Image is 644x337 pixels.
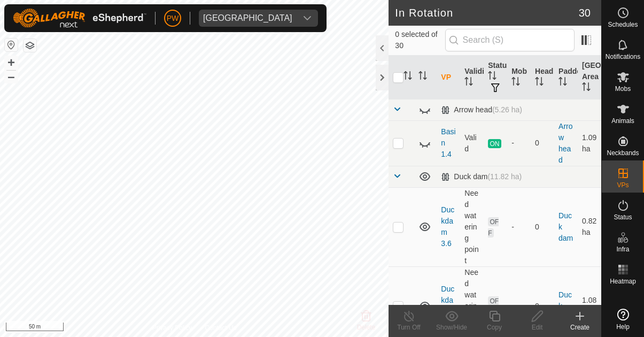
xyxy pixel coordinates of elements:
[418,73,427,81] p-sorticon: Activate to sort
[445,29,575,51] input: Search (S)
[602,304,644,334] a: Help
[24,39,36,52] button: Map Layers
[488,73,496,81] p-sorticon: Activate to sort
[578,187,601,266] td: 0.82 ha
[441,127,455,158] a: Basin 1.4
[511,301,526,312] div: -
[297,10,318,27] div: dropdown trigger
[558,323,601,332] div: Create
[205,323,236,333] a: Contact Us
[484,56,507,99] th: Status
[487,172,522,181] span: (11.82 ha)
[578,56,601,99] th: [GEOGRAPHIC_DATA] Area
[488,217,499,238] span: OFF
[13,9,146,28] img: Gallagher Logo
[404,73,412,81] p-sorticon: Activate to sort
[578,120,601,166] td: 1.09 ha
[5,39,18,51] button: Reset Map
[582,84,591,93] p-sorticon: Activate to sort
[437,56,460,99] th: VP
[460,187,484,266] td: Need watering point
[616,246,629,252] span: Infra
[511,221,526,233] div: -
[531,56,554,99] th: Head
[395,6,578,19] h2: In Rotation
[607,150,639,156] span: Neckbands
[558,211,573,242] a: Duck dam
[464,79,473,87] p-sorticon: Activate to sort
[558,122,572,164] a: Arrow head
[615,86,631,92] span: Mobs
[606,53,640,60] span: Notifications
[203,14,292,22] div: [GEOGRAPHIC_DATA]
[430,323,473,332] div: Show/Hide
[558,79,567,87] p-sorticon: Activate to sort
[554,56,578,99] th: Paddock
[531,120,554,166] td: 0
[441,205,454,248] a: Duckdam 3.6
[507,56,531,99] th: Mob
[152,323,192,333] a: Privacy Policy
[199,10,297,27] span: Kawhia Farm
[167,13,179,24] span: PW
[441,105,522,114] div: Arrow head
[608,21,638,28] span: Schedules
[610,278,636,285] span: Heatmap
[473,323,516,332] div: Copy
[441,285,454,327] a: Duckdam 3.5
[460,56,484,99] th: Validity
[492,105,522,114] span: (5.26 ha)
[516,323,558,332] div: Edit
[5,56,18,69] button: +
[531,187,554,266] td: 0
[460,120,484,166] td: Valid
[441,172,522,181] div: Duck dam
[488,139,501,148] span: ON
[488,296,499,317] span: OFF
[616,324,630,330] span: Help
[511,137,526,149] div: -
[558,290,573,321] a: Duck dam
[511,79,520,87] p-sorticon: Activate to sort
[611,118,634,124] span: Animals
[5,70,18,83] button: –
[614,214,632,220] span: Status
[387,323,430,332] div: Turn Off
[395,29,445,51] span: 0 selected of 30
[617,182,629,188] span: VPs
[535,79,544,87] p-sorticon: Activate to sort
[579,5,591,21] span: 30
